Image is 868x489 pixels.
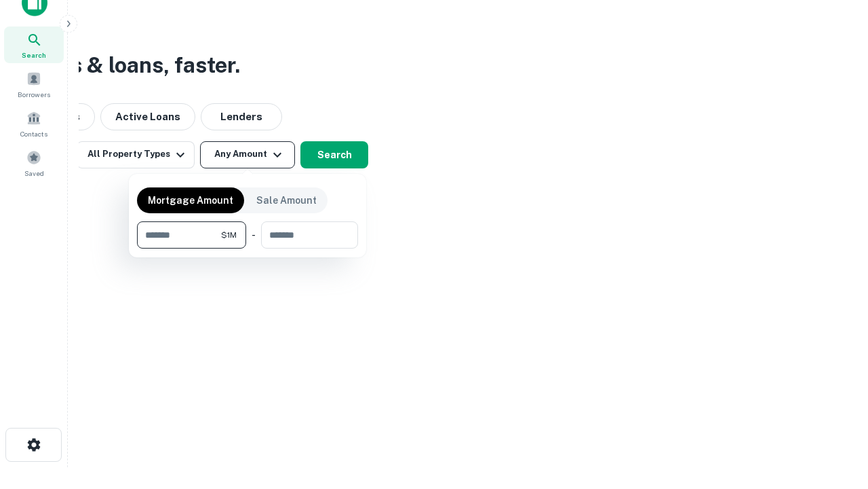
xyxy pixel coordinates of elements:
[252,221,256,249] div: -
[148,193,233,208] p: Mortgage Amount
[800,380,868,446] iframe: Chat Widget
[221,229,237,241] span: $1M
[256,193,317,208] p: Sale Amount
